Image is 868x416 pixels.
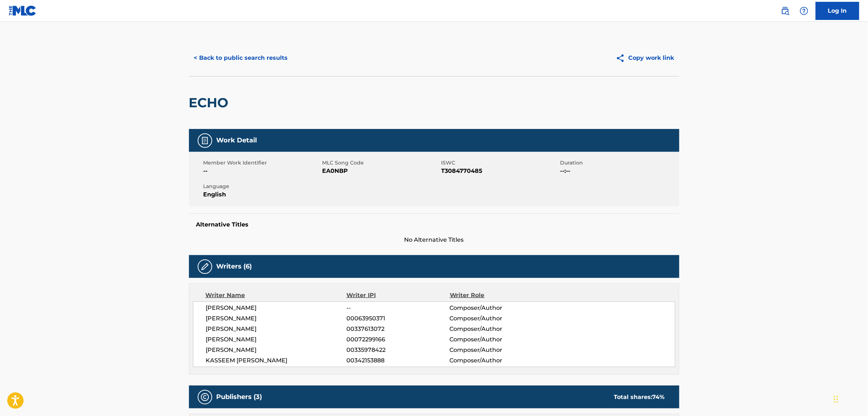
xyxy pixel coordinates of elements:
[201,393,209,402] img: Publishers
[203,159,321,167] span: Member Work Identifier
[450,314,544,323] span: Composer/Author
[797,4,811,18] div: Help
[450,356,544,365] span: Composer/Author
[206,304,347,312] span: [PERSON_NAME]
[450,304,544,312] span: Composer/Author
[206,346,347,354] span: [PERSON_NAME]
[450,335,544,344] span: Composer/Author
[441,159,559,167] span: ISWC
[189,49,293,67] button: < Back to public search results
[203,190,321,199] span: English
[196,221,672,228] h5: Alternative Titles
[616,54,629,63] img: Copy work link
[217,136,257,145] h5: Work Detail
[189,95,232,111] h2: ECHO
[206,356,347,365] span: KASSEEM [PERSON_NAME]
[816,2,859,20] a: Log In
[346,304,449,312] span: --
[560,159,678,167] span: Duration
[450,346,544,354] span: Composer/Author
[322,167,440,175] span: EA0NBP
[217,262,252,271] h5: Writers (6)
[201,136,209,145] img: Work Detail
[203,183,321,190] span: Language
[346,291,450,300] div: Writer IPI
[450,291,544,300] div: Writer Role
[778,4,793,18] a: Public Search
[322,159,440,167] span: MLC Song Code
[346,356,449,365] span: 00342153888
[346,314,449,323] span: 00063950371
[560,167,678,175] span: --:--
[346,346,449,354] span: 00335978422
[217,393,262,401] h5: Publishers (3)
[834,388,838,410] div: Drag
[201,262,209,271] img: Writers
[203,167,321,175] span: --
[9,5,37,16] img: MLC Logo
[611,49,679,67] button: Copy work link
[781,7,790,15] img: search
[189,236,679,244] span: No Alternative Titles
[653,394,665,400] span: 74 %
[832,381,868,416] iframe: Chat Widget
[614,393,665,402] div: Total shares:
[441,167,559,175] span: T3084770485
[206,325,347,333] span: [PERSON_NAME]
[346,335,449,344] span: 00072299166
[800,7,809,15] img: help
[206,314,347,323] span: [PERSON_NAME]
[450,325,544,333] span: Composer/Author
[206,335,347,344] span: [PERSON_NAME]
[346,325,449,333] span: 00337613072
[206,291,347,300] div: Writer Name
